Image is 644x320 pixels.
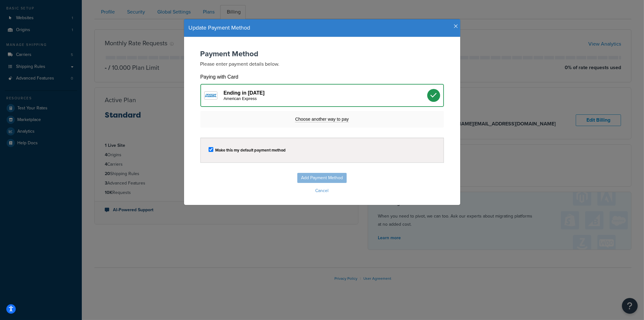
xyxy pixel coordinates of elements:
[216,148,286,152] label: Make this my default payment method
[190,186,454,196] button: Cancel
[200,84,444,107] div: Ending in [DATE]American Express
[200,111,444,128] div: Choose another way to pay
[295,117,349,122] span: Choose another way to pay
[224,96,427,101] div: American Express
[200,50,444,58] h2: Payment Method
[200,74,238,80] div: Paying with Card
[200,60,444,68] p: Please enter payment details below.
[224,90,427,101] div: Ending in [DATE]
[189,24,456,32] h4: Update Payment Method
